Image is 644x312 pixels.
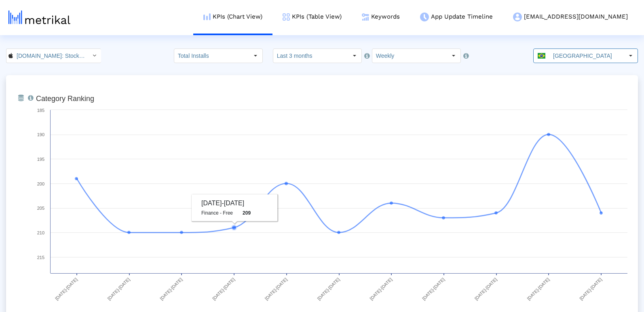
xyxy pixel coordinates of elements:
text: 210 [37,230,44,235]
text: 185 [37,108,44,113]
text: [DATE]-[DATE] [526,277,550,301]
text: [DATE]-[DATE] [107,277,131,301]
text: 215 [37,255,44,260]
text: [DATE]-[DATE] [579,277,603,301]
text: [DATE]-[DATE] [421,277,446,301]
text: 205 [37,206,44,211]
img: keywords.png [362,13,369,21]
text: [DATE]-[DATE] [159,277,183,301]
text: [DATE]-[DATE] [54,277,78,301]
div: Select [447,49,460,63]
img: my-account-menu-icon.png [513,13,522,21]
text: [DATE]-[DATE] [316,277,340,301]
tspan: Category Ranking [36,95,94,103]
div: Select [87,49,101,63]
text: [DATE]-[DATE] [474,277,498,301]
text: 200 [37,181,44,186]
text: [DATE]-[DATE] [369,277,393,301]
div: Select [249,49,262,63]
img: metrical-logo-light.png [8,11,70,24]
img: kpi-chart-menu-icon.png [203,13,211,20]
img: app-update-menu-icon.png [420,13,429,21]
div: Select [624,49,638,63]
div: Select [348,49,361,63]
text: 190 [37,132,44,137]
text: [DATE]-[DATE] [264,277,288,301]
img: kpi-table-menu-icon.png [283,13,290,21]
text: [DATE]-[DATE] [211,277,236,301]
text: 195 [37,157,44,162]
